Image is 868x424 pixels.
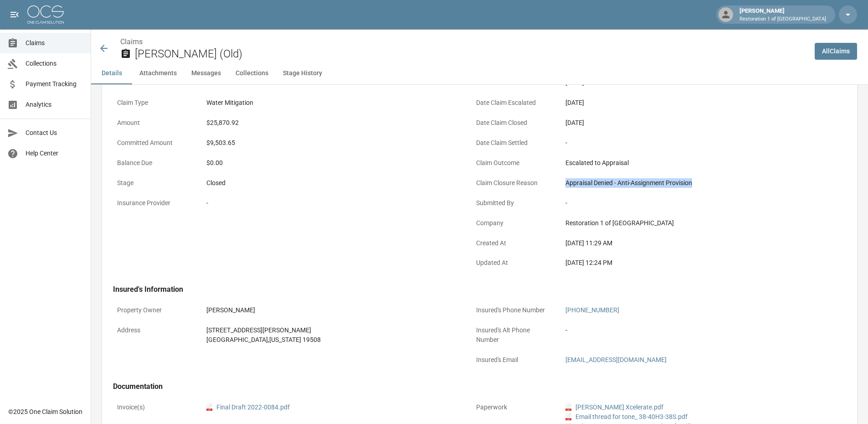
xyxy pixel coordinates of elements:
p: Date Claim Closed [472,114,554,132]
button: open drawer [5,5,24,24]
p: Insured's Email [472,351,554,369]
p: Insured's Alt Phone Number [472,321,554,349]
div: [STREET_ADDRESS][PERSON_NAME] [206,326,457,335]
div: [DATE] 11:29 AM [565,238,816,248]
a: Claims [120,37,143,46]
div: [GEOGRAPHIC_DATA] , [US_STATE] 19508 [206,335,457,345]
p: Date Claim Escalated [472,94,554,112]
div: Restoration 1 of [GEOGRAPHIC_DATA] [565,218,816,228]
div: [DATE] 12:24 PM [565,258,816,268]
p: Stage [113,174,195,192]
a: pdf[PERSON_NAME] Xcelerate.pdf [565,403,663,412]
p: Insured's Phone Number [472,301,554,319]
a: [PHONE_NUMBER] [565,306,619,314]
p: Restoration 1 of [GEOGRAPHIC_DATA] [740,16,826,23]
p: Invoice(s) [113,398,195,416]
button: Collections [228,62,276,84]
div: Closed [206,178,457,188]
p: Submitted By [472,194,554,212]
p: Committed Amount [113,134,195,152]
p: Claim Closure Reason [472,174,554,192]
p: Company [472,214,554,232]
div: - [206,198,457,208]
div: Escalated to Appraisal [565,158,816,168]
div: © 2025 One Claim Solution [8,407,82,416]
div: [DATE] [565,98,816,108]
a: pdfFinal Draft 2022-0084.pdf [206,403,290,412]
a: AllClaims [815,43,857,60]
h2: [PERSON_NAME] (Old) [135,47,807,61]
button: Attachments [132,62,184,84]
p: Claim Type [113,94,195,112]
span: Collections [26,59,83,68]
div: Water Mitigation [206,98,457,108]
p: Amount [113,114,195,132]
p: Date Claim Settled [472,134,554,152]
div: anchor tabs [91,62,868,84]
span: Payment Tracking [26,79,83,89]
p: Address [113,321,195,339]
div: - [565,198,816,208]
button: Messages [184,62,228,84]
h4: Insured's Information [113,285,820,294]
span: Analytics [26,100,83,109]
span: Help Center [26,149,83,158]
div: - [565,326,816,335]
button: Details [91,62,132,84]
div: [PERSON_NAME] [206,305,457,315]
div: Appraisal Denied - Anti-Assignment Provision [565,178,816,188]
div: $0.00 [206,158,457,168]
button: Stage History [276,62,329,84]
p: Created At [472,234,554,252]
p: Updated At [472,254,554,272]
span: Claims [26,38,83,48]
span: Contact Us [26,128,83,138]
div: [PERSON_NAME] [736,6,830,23]
a: [EMAIL_ADDRESS][DOMAIN_NAME] [565,356,667,363]
img: ocs-logo-white-transparent.png [27,5,64,24]
p: Balance Due [113,154,195,172]
div: $9,503.65 [206,138,457,148]
div: [DATE] [565,118,816,128]
p: Claim Outcome [472,154,554,172]
h4: Documentation [113,382,820,391]
nav: breadcrumb [120,36,807,47]
div: - [565,138,816,148]
div: $25,870.92 [206,118,457,128]
a: pdfEmail thread for tone_ 38-40H3-38S.pdf [565,412,688,422]
p: Paperwork [472,398,554,416]
p: Property Owner [113,301,195,319]
p: Insurance Provider [113,194,195,212]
